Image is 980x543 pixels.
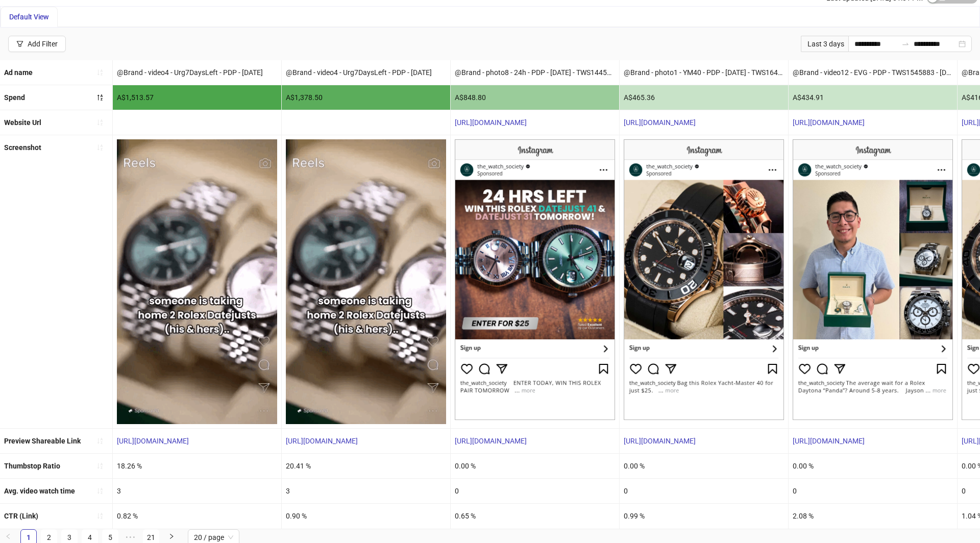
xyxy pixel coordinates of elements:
[113,60,281,85] div: @Brand - video4 - Urg7DaysLeft - PDP - [DATE]
[789,85,957,110] div: A$434.91
[451,85,619,110] div: A$848.80
[793,139,953,420] img: Screenshot 120229390117810622
[789,60,957,85] div: @Brand - video12 - EVG - PDP - TWS1545883 - [DATE]
[96,512,104,520] span: sort-ascending
[901,40,910,48] span: to
[113,454,281,478] div: 18.26 %
[455,437,527,445] a: [URL][DOMAIN_NAME]
[16,40,23,47] span: filter
[4,143,41,152] b: Screenshot
[282,85,450,110] div: A$1,378.50
[901,40,910,48] span: swap-right
[113,504,281,528] div: 0.82 %
[793,437,865,445] a: [URL][DOMAIN_NAME]
[286,139,446,424] img: Screenshot 120229220001570622
[286,437,358,445] a: [URL][DOMAIN_NAME]
[455,139,615,420] img: Screenshot 120229389470350622
[282,454,450,478] div: 20.41 %
[4,93,25,102] b: Spend
[113,479,281,503] div: 3
[789,454,957,478] div: 0.00 %
[282,479,450,503] div: 3
[451,454,619,478] div: 0.00 %
[455,118,527,127] a: [URL][DOMAIN_NAME]
[96,487,104,495] span: sort-ascending
[9,13,49,21] span: Default View
[624,118,696,127] a: [URL][DOMAIN_NAME]
[789,504,957,528] div: 2.08 %
[4,487,75,495] b: Avg. video watch time
[96,462,104,470] span: sort-ascending
[168,533,175,539] span: right
[620,479,788,503] div: 0
[8,36,66,52] button: Add Filter
[789,479,957,503] div: 0
[5,533,11,539] span: left
[282,60,450,85] div: @Brand - video4 - Urg7DaysLeft - PDP - [DATE]
[4,68,33,77] b: Ad name
[96,437,104,445] span: sort-ascending
[620,454,788,478] div: 0.00 %
[624,139,784,420] img: Screenshot 120229449978590622
[4,118,41,127] b: Website Url
[620,60,788,85] div: @Brand - photo1 - YM40 - PDP - [DATE] - TWS1645884OMC-TWS-[B4-C23-V1]
[624,437,696,445] a: [URL][DOMAIN_NAME]
[117,437,189,445] a: [URL][DOMAIN_NAME]
[451,479,619,503] div: 0
[96,119,104,126] span: sort-ascending
[620,85,788,110] div: A$465.36
[96,144,104,151] span: sort-ascending
[793,118,865,127] a: [URL][DOMAIN_NAME]
[96,94,104,101] span: sort-descending
[282,504,450,528] div: 0.90 %
[801,36,848,52] div: Last 3 days
[620,504,788,528] div: 0.99 %
[28,40,58,48] div: Add Filter
[4,437,81,445] b: Preview Shareable Link
[451,504,619,528] div: 0.65 %
[4,512,38,520] b: CTR (Link)
[117,139,277,424] img: Screenshot 120229219974260622
[113,85,281,110] div: A$1,513.57
[96,69,104,76] span: sort-ascending
[451,60,619,85] div: @Brand - photo8 - 24h - PDP - [DATE] - TWS1445883
[4,462,60,470] b: Thumbstop Ratio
